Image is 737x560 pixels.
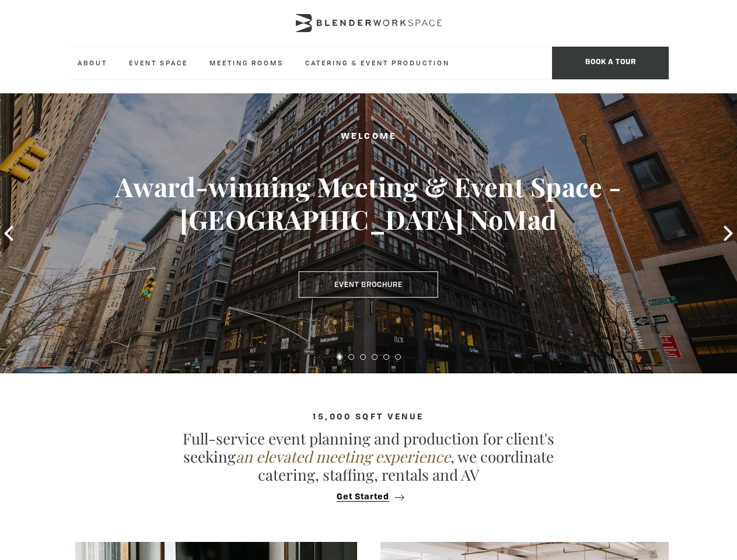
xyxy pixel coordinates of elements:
[68,412,669,422] h4: 15,000 sqft venue
[120,47,197,79] a: Event Space
[333,492,404,502] button: Get Started
[68,47,117,79] a: About
[337,493,389,502] span: Get Started
[236,446,450,467] em: an elevated meeting experience
[200,47,293,79] a: Meeting Rooms
[296,47,459,79] a: Catering & Event Production
[37,129,700,144] h2: Welcome
[299,271,438,298] a: Event Brochure
[37,170,700,236] h3: Award-winning Meeting & Event Space - [GEOGRAPHIC_DATA] NoMad
[165,429,573,484] p: Full-service event planning and production for client's seeking , we coordinate catering, staffin...
[552,47,669,79] span: Book a tour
